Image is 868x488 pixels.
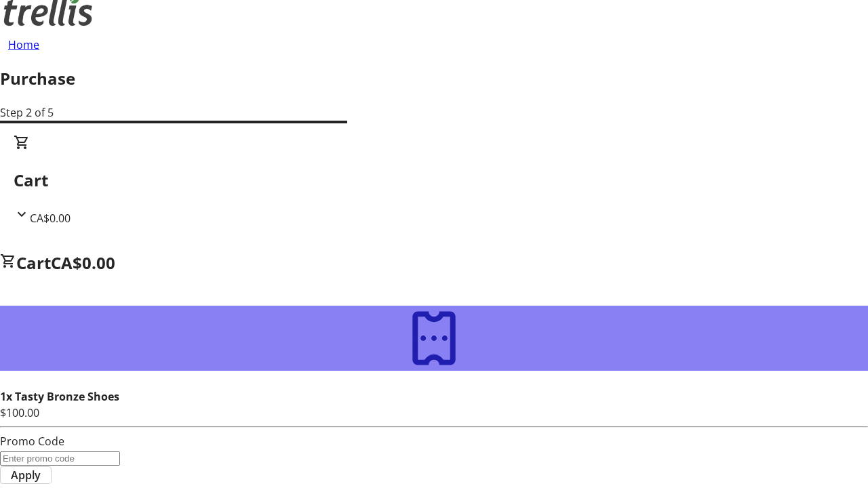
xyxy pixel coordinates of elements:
span: Apply [11,467,41,483]
span: CA$0.00 [51,251,115,274]
span: Cart [16,251,51,274]
div: CartCA$0.00 [14,134,854,226]
h2: Cart [14,168,854,192]
span: CA$0.00 [30,211,71,226]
